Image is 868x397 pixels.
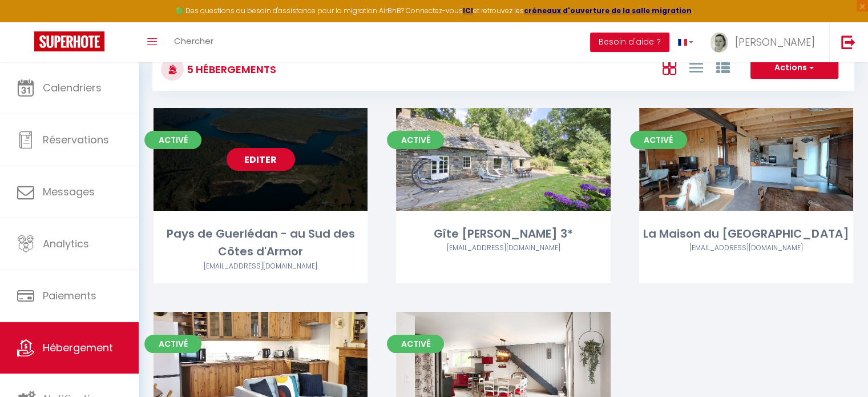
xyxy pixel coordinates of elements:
[154,261,368,272] div: Airbnb
[662,58,676,77] a: Vue en Box
[396,225,610,243] div: Gîte [PERSON_NAME] 3*
[9,5,43,39] button: Ouvrir le widget de chat LiveChat
[639,225,853,243] div: La Maison du [GEOGRAPHIC_DATA]
[463,6,473,15] a: ICI
[735,35,815,49] span: [PERSON_NAME]
[387,131,444,149] span: Activé
[227,148,295,171] a: Editer
[630,131,687,149] span: Activé
[43,340,113,355] span: Hébergement
[524,6,692,15] a: créneaux d'ouverture de la salle migration
[34,31,104,51] img: Super Booking
[165,22,222,62] a: Chercher
[154,225,368,261] div: Pays de Guerlédan - au Sud des Côtes d'Armor
[639,243,853,254] div: Airbnb
[43,81,102,95] span: Calendriers
[43,133,109,147] span: Réservations
[144,131,201,149] span: Activé
[702,22,829,62] a: ... [PERSON_NAME]
[716,58,729,77] a: Vue par Groupe
[819,346,859,388] iframe: Chat
[174,35,213,47] span: Chercher
[689,58,703,77] a: Vue en Liste
[396,243,610,254] div: Airbnb
[590,33,669,52] button: Besoin d'aide ?
[43,288,96,303] span: Paiements
[841,35,855,49] img: logout
[184,57,276,82] h3: 5 Hébergements
[750,57,838,79] button: Actions
[144,335,201,353] span: Activé
[43,185,95,199] span: Messages
[387,335,444,353] span: Activé
[710,33,728,53] img: ...
[43,236,89,251] span: Analytics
